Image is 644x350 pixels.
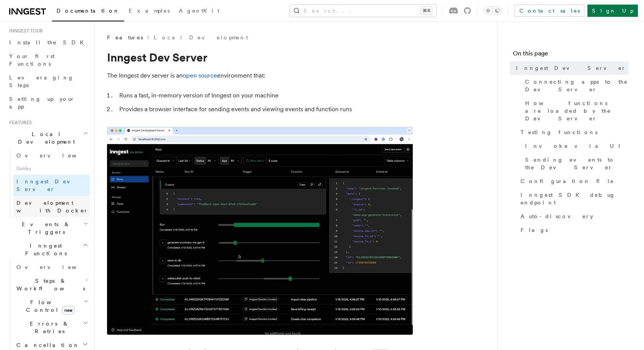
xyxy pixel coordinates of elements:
[6,71,90,92] a: Leveraging Steps
[514,5,584,17] a: Contact sales
[9,75,74,88] span: Leveraging Steps
[522,96,629,125] a: How functions are loaded by the Dev Server
[13,317,90,338] button: Errors & Retries
[154,34,248,41] a: Local Development
[107,34,143,41] span: Features
[13,277,85,292] span: Steps & Workflows
[107,50,413,64] h1: Inngest Dev Server
[16,264,95,270] span: Overview
[6,242,83,257] span: Inngest Functions
[6,127,90,149] button: Local Development
[13,320,83,335] span: Errors & Retries
[522,75,629,96] a: Connecting apps to the Dev Server
[129,8,170,14] span: Examples
[16,200,88,214] span: Development with Docker
[517,223,629,237] a: Flags
[13,149,90,162] a: Overview
[525,142,627,150] span: Invoke via UI
[16,178,82,192] span: Inngest Dev Server
[513,49,629,61] h4: On this page
[6,220,83,236] span: Events & Triggers
[117,90,413,101] li: Runs a fast, in-memory version of Inngest on your machine
[13,295,90,317] button: Flow Controlnew
[9,96,75,110] span: Setting up your app
[517,174,629,188] a: Configuration file
[62,306,75,314] span: new
[13,260,90,274] a: Overview
[13,162,90,175] span: Guides
[522,139,629,153] a: Invoke via UI
[57,8,120,14] span: Documentation
[13,196,90,217] a: Development with Docker
[522,153,629,174] a: Sending events to the Dev Server
[517,125,629,139] a: Testing functions
[16,152,95,159] span: Overview
[525,99,629,122] span: How functions are loaded by the Dev Server
[6,130,83,146] span: Local Development
[124,2,174,21] a: Examples
[521,212,593,220] span: Auto-discovery
[517,188,629,209] a: Inngest SDK debug endpoint
[13,298,84,314] span: Flow Control
[516,64,626,72] span: Inngest Dev Server
[52,2,124,21] a: Documentation
[483,6,502,15] button: Toggle dark mode
[521,226,548,234] span: Flags
[513,61,629,75] a: Inngest Dev Server
[183,72,217,79] a: open source
[6,149,90,217] div: Local Development
[174,2,224,21] a: AgentKit
[6,239,90,260] button: Inngest Functions
[517,209,629,223] a: Auto-discovery
[13,175,90,196] a: Inngest Dev Server
[521,128,597,136] span: Testing functions
[525,156,629,171] span: Sending events to the Dev Server
[179,8,219,14] span: AgentKit
[421,7,432,15] kbd: ⌘K
[6,120,32,126] span: Features
[107,127,413,335] img: Dev Server Demo
[6,92,90,113] a: Setting up your app
[587,5,638,17] a: Sign Up
[107,70,413,81] p: The Inngest dev server is an environment that:
[6,217,90,239] button: Events & Triggers
[13,341,79,349] span: Cancellation
[6,49,90,71] a: Your first Functions
[521,191,629,206] span: Inngest SDK debug endpoint
[6,28,43,34] span: Inngest tour
[6,36,90,49] a: Install the SDK
[9,39,88,45] span: Install the SDK
[9,53,55,67] span: Your first Functions
[290,5,436,17] button: Search...⌘K
[521,177,614,185] span: Configuration file
[13,274,90,295] button: Steps & Workflows
[525,78,629,93] span: Connecting apps to the Dev Server
[117,104,413,115] li: Provides a browser interface for sending events and viewing events and function runs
